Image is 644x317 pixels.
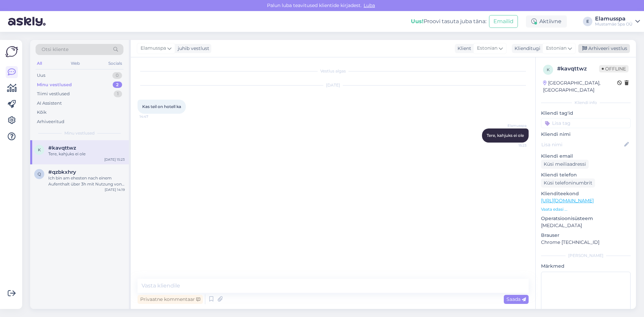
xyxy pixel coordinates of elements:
[140,114,165,119] span: 14:47
[541,198,594,204] a: [URL][DOMAIN_NAME]
[37,91,70,97] div: Tiimi vestlused
[501,123,527,128] span: Elamusspa
[38,147,41,152] span: k
[541,263,631,270] p: Märkmed
[37,100,62,107] div: AI Assistent
[541,222,631,229] p: [MEDICAL_DATA]
[512,45,540,52] div: Klienditugi
[541,110,631,117] p: Kliendi tag'id
[578,44,630,53] div: Arhiveeri vestlus
[38,171,41,176] span: q
[541,141,623,148] input: Lisa nimi
[541,118,631,128] input: Lisa tag
[541,160,589,169] div: Küsi meiliaadressi
[541,253,631,259] div: [PERSON_NAME]
[541,232,631,239] p: Brauser
[526,15,567,28] div: Aktiivne
[506,296,526,302] span: Saada
[541,239,631,246] p: Chrome [TECHNICAL_ID]
[411,17,486,25] div: Proovi tasuta juba täna:
[595,16,633,21] div: Elamusspa
[37,118,64,125] div: Arhiveeritud
[595,16,640,27] a: ElamusspaMustamäe Spa OÜ
[546,45,567,52] span: Estonian
[487,133,524,138] span: Tere, kahjuks ei ole
[541,190,631,197] p: Klienditeekond
[37,82,72,88] div: Minu vestlused
[48,151,125,157] div: Tere, kahjuks ei ole
[37,109,47,116] div: Kõik
[541,178,595,188] div: Küsi telefoninumbrit
[36,59,43,68] div: All
[477,45,497,52] span: Estonian
[599,65,629,72] span: Offline
[113,82,122,88] div: 2
[541,153,631,160] p: Kliendi email
[411,18,424,24] b: Uus!
[583,17,592,26] div: E
[104,157,125,162] div: [DATE] 15:23
[141,45,166,52] span: Elamusspa
[501,143,527,148] span: 15:23
[547,67,550,72] span: k
[48,169,76,175] span: #qzbkxhry
[138,68,529,74] div: Vestlus algas
[543,80,617,94] div: [GEOGRAPHIC_DATA], [GEOGRAPHIC_DATA]
[455,45,471,52] div: Klient
[138,82,529,88] div: [DATE]
[37,72,45,79] div: Uus
[42,46,68,53] span: Otsi kliente
[105,187,125,192] div: [DATE] 14:19
[541,215,631,222] p: Operatsioonisüsteem
[175,45,209,52] div: juhib vestlust
[114,91,122,97] div: 1
[557,65,599,73] div: # kavqttwz
[107,59,123,68] div: Socials
[489,15,518,28] button: Emailid
[541,100,631,106] div: Kliendi info
[362,2,377,8] span: Luba
[595,21,633,27] div: Mustamäe Spa OÜ
[48,175,125,187] div: Ich bin am ehesten nach einem Aufenthalt über 3h mit Nutzung von Sauna und Whirlpool
[142,104,181,109] span: Kas teil on hotell ka
[5,45,18,58] img: Askly Logo
[541,171,631,178] p: Kliendi telefon
[112,72,122,79] div: 0
[138,295,203,304] div: Privaatne kommentaar
[64,130,95,136] span: Minu vestlused
[541,131,631,138] p: Kliendi nimi
[48,145,76,151] span: #kavqttwz
[69,59,81,68] div: Web
[541,206,631,212] p: Vaata edasi ...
